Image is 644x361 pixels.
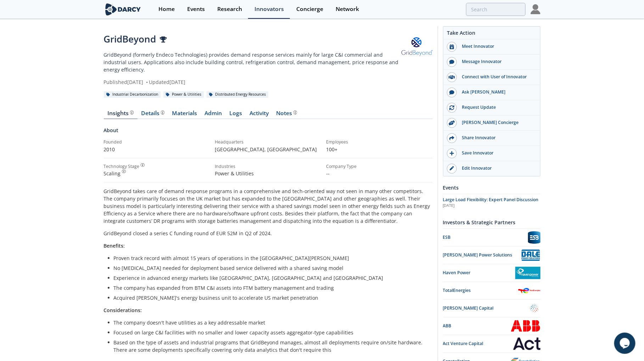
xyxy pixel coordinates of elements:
[104,32,402,46] div: GridBeyond
[443,270,515,276] div: Haven Power
[114,284,428,292] li: The company has expanded from BTM C&I assets into FTM battery management and trading
[511,320,541,332] img: ABB
[163,91,204,98] div: Power & Utilities
[443,216,541,229] div: Investors & Strategic Partners
[443,287,519,294] div: TotalEnergies
[457,58,536,65] div: Message Innovator
[326,163,433,170] div: Company Type
[104,3,142,16] img: logo-wide.svg
[443,249,541,261] a: [PERSON_NAME] Power Solutions Dale Power Solutions
[107,111,134,116] div: Insights
[443,267,541,279] a: Haven Power Haven Power
[531,4,541,14] img: Profile
[457,150,536,156] div: Save Innovator
[457,89,536,95] div: Ask [PERSON_NAME]
[518,284,540,297] img: TotalEnergies
[114,329,428,336] li: Focused on large C&I facilities with no smaller and lower capacity assets aggregator-type capabil...
[326,170,433,177] p: --
[457,74,536,80] div: Connect with User of Innovator
[104,146,210,153] p: 2010
[443,197,541,209] a: Large Load Flexibility: Expert Panel Discussion [DATE]
[201,111,226,119] a: Admin
[114,274,428,282] li: Experience in advanced energy markets like [GEOGRAPHIC_DATA], [GEOGRAPHIC_DATA] and [GEOGRAPHIC_D...
[443,197,539,203] span: Large Load Flexibility: Expert Panel Discussion
[114,294,428,301] li: Acquired [PERSON_NAME]'s energy business unit to accelerate US market penetration
[443,323,511,329] div: ABB
[528,231,541,244] img: ESB
[215,139,321,145] div: Headquarters
[114,264,428,272] li: No [MEDICAL_DATA] needed for deployment based service delivered with a shared saving model
[515,267,541,279] img: Haven Power
[457,119,536,126] div: [PERSON_NAME] Concierge
[104,230,433,237] p: GridBeyond closed a series C funding round of EUR 52M in Q2 of 2024.
[215,163,321,170] div: Industries
[443,231,541,244] a: ESB ESB
[443,320,541,332] a: ABB ABB
[141,111,164,116] div: Details
[104,307,142,314] strong: Considerations:
[443,146,540,161] button: Save Innovator
[466,3,526,16] input: Advanced Search
[443,161,540,176] a: Edit Innovator
[104,187,433,225] p: GridBeyond takes care of demand response programs in a comprehensive and tech-oriented way not se...
[528,302,541,315] img: Klima Capital
[226,111,246,119] a: Logs
[293,111,297,114] img: information.svg
[254,6,284,12] div: Innovators
[104,163,140,170] div: Technology Stage
[443,340,514,347] div: Act Venture Capital
[138,111,168,119] a: Details
[457,135,536,141] div: Share Innovator
[336,6,359,12] div: Network
[457,43,536,50] div: Meet Innovator
[145,79,149,85] span: •
[114,339,428,354] li: Based on the type of assets and industrial programs that GridBeyond manages, almost all deploymen...
[457,165,536,171] div: Edit Innovator
[614,333,637,354] iframe: chat widget
[104,91,161,98] div: Industrial Decarbonization
[104,51,402,73] p: GridBeyond (formerly Endeco Technologies) provides demand response services mainly for large C&I ...
[443,302,541,315] a: [PERSON_NAME] Capital Klima Capital
[114,254,428,262] li: Proven track record with almost 15 years of operations in the [GEOGRAPHIC_DATA][PERSON_NAME]
[104,170,210,177] div: Scaling
[161,111,165,114] img: information.svg
[443,338,541,350] a: Act Venture Capital Act Venture Capital
[521,249,541,261] img: Dale Power Solutions
[207,91,269,98] div: Distributed Energy Resources
[104,126,433,139] div: About
[326,146,433,153] p: 100+
[273,111,301,119] a: Notes
[104,242,125,249] strong: Benefits:
[122,170,126,174] img: information.svg
[296,6,323,12] div: Concierge
[443,181,541,194] div: Events
[168,111,201,119] a: Materials
[443,29,540,39] div: Take Action
[104,139,210,145] div: Founded
[443,234,528,241] div: ESB
[215,146,321,153] p: [GEOGRAPHIC_DATA] , [GEOGRAPHIC_DATA]
[246,111,273,119] a: Activity
[141,163,145,167] img: information.svg
[443,305,528,311] div: [PERSON_NAME] Capital
[513,338,540,350] img: Act Venture Capital
[104,78,402,86] div: Published [DATE] Updated [DATE]
[215,170,254,177] span: Power & Utilities
[187,6,205,12] div: Events
[114,319,428,326] li: The company doesn't have utilities as a key addressable market
[158,6,175,12] div: Home
[443,203,541,209] div: [DATE]
[130,111,134,114] img: information.svg
[104,111,138,119] a: Insights
[217,6,242,12] div: Research
[276,111,297,116] div: Notes
[326,139,433,145] div: Employees
[443,284,541,297] a: TotalEnergies TotalEnergies
[457,104,536,111] div: Request Update
[443,252,521,258] div: [PERSON_NAME] Power Solutions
